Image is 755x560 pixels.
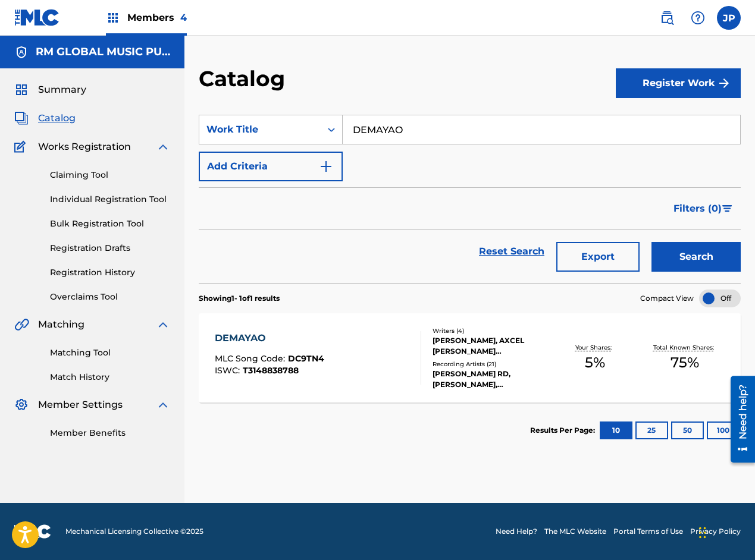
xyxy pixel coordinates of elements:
[36,45,170,59] h5: RM GLOBAL MUSIC PUBLISHING
[666,194,741,224] button: Filters (0)
[655,6,679,30] a: Public Search
[585,352,605,373] span: 5 %
[671,352,699,373] span: 75 %
[199,65,291,92] h2: Catalog
[243,365,299,376] span: T3148838788
[38,317,84,332] span: Matching
[699,515,706,550] div: Drag
[199,152,343,181] button: Add Criteria
[156,140,170,154] img: expand
[288,353,324,364] span: DC9TN4
[616,68,741,98] button: Register Work
[199,115,741,283] form: Search Form
[686,6,710,30] div: Help
[660,11,674,25] img: search
[556,242,640,272] button: Export
[722,205,732,212] img: filter
[38,111,76,125] span: Catalog
[691,11,705,25] img: help
[215,365,243,376] span: ISWC :
[433,335,550,357] div: [PERSON_NAME], AXCEL [PERSON_NAME] [PERSON_NAME] [PERSON_NAME], [PERSON_NAME]
[38,83,86,97] span: Summary
[106,11,120,25] img: Top Rightsholders
[690,526,741,537] a: Privacy Policy
[14,111,29,125] img: Catalog
[50,193,170,206] a: Individual Registration Tool
[156,317,170,332] img: expand
[206,122,314,137] div: Work Title
[544,526,606,537] a: The MLC Website
[653,343,717,352] p: Total Known Shares:
[50,347,170,359] a: Matching Tool
[319,159,333,174] img: 9d2ae6d4665cec9f34b9.svg
[496,526,537,537] a: Need Help?
[473,238,550,265] a: Reset Search
[14,9,60,26] img: MLC Logo
[14,140,30,154] img: Works Registration
[127,11,187,24] span: Members
[613,526,683,537] a: Portal Terms of Use
[14,111,76,125] a: CatalogCatalog
[156,398,170,412] img: expand
[50,427,170,439] a: Member Benefits
[215,353,288,364] span: MLC Song Code :
[722,371,755,467] iframe: Resource Center
[671,421,704,439] button: 50
[50,169,170,181] a: Claiming Tool
[600,421,632,439] button: 10
[38,140,131,154] span: Works Registration
[717,6,741,30] div: User Menu
[180,12,187,23] span: 4
[50,242,170,254] a: Registration Drafts
[50,291,170,303] a: Overclaims Tool
[673,202,722,216] span: Filters ( 0 )
[433,360,550,369] div: Recording Artists ( 21 )
[38,398,123,412] span: Member Settings
[14,524,51,539] img: logo
[14,45,29,59] img: Accounts
[696,503,755,560] iframe: Chat Widget
[50,266,170,279] a: Registration History
[199,313,741,402] a: DEMAYAOMLC Song Code:DC9TN4ISWC:T3148838788Writers (4)[PERSON_NAME], AXCEL [PERSON_NAME] [PERSON_...
[199,293,280,304] p: Showing 1 - 1 of 1 results
[635,421,668,439] button: 25
[433,369,550,390] div: [PERSON_NAME] RD,[PERSON_NAME],[PERSON_NAME],[US_STATE] 70, EL CHERRY SCOM|[PERSON_NAME] RD|[PERS...
[640,293,694,304] span: Compact View
[14,317,29,332] img: Matching
[575,343,615,352] p: Your Shares:
[14,398,29,412] img: Member Settings
[215,331,324,345] div: DEMAYAO
[50,371,170,383] a: Match History
[707,421,740,439] button: 100
[65,526,203,537] span: Mechanical Licensing Collective © 2025
[14,83,29,97] img: Summary
[651,242,741,272] button: Search
[433,326,550,335] div: Writers ( 4 )
[717,76,731,90] img: f7272a7cc735f4ea7f67.svg
[50,218,170,230] a: Bulk Registration Tool
[530,425,598,436] p: Results Per Page:
[14,83,86,97] a: SummarySummary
